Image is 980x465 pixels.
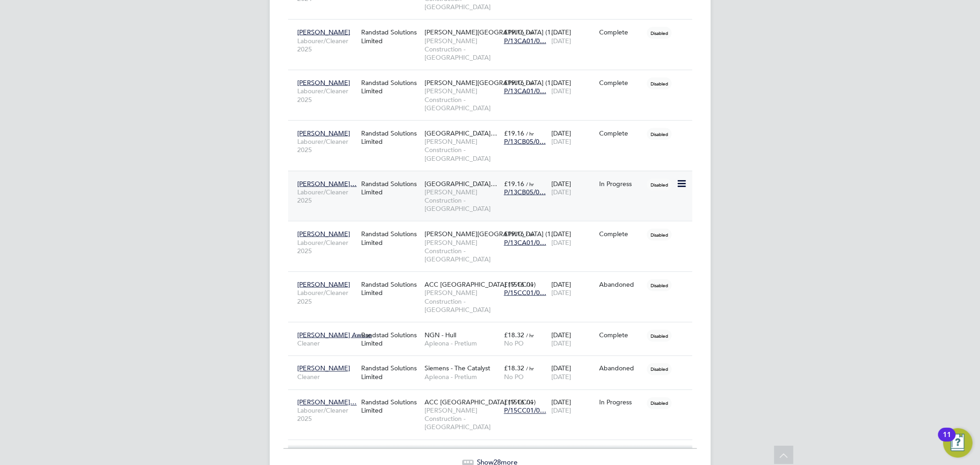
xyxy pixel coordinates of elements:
[425,180,497,188] span: [GEOGRAPHIC_DATA]…
[298,230,351,238] span: [PERSON_NAME]
[359,125,422,150] div: Randstad Solutions Limited
[295,124,692,132] a: [PERSON_NAME]Labourer/Cleaner 2025Randstad Solutions Limited[GEOGRAPHIC_DATA]…[PERSON_NAME] Const...
[504,280,524,289] span: £19.16
[551,87,571,95] span: [DATE]
[526,365,534,372] span: / hr
[295,393,692,401] a: [PERSON_NAME]…Labourer/Cleaner 2025Randstad Solutions LimitedACC [GEOGRAPHIC_DATA] (15CC01)[PERSO...
[504,364,524,373] span: £18.32
[298,238,357,255] span: Labourer/Cleaner 2025
[549,326,597,352] div: [DATE]
[504,37,546,45] span: P/13CA01/0…
[504,188,546,196] span: P/13CB05/0…
[504,87,546,95] span: P/13CA01/0…
[425,407,499,432] span: [PERSON_NAME] Construction - [GEOGRAPHIC_DATA]
[295,225,692,232] a: [PERSON_NAME]Labourer/Cleaner 2025Randstad Solutions Limited[PERSON_NAME][GEOGRAPHIC_DATA] (1…[PE...
[425,398,536,407] span: ACC [GEOGRAPHIC_DATA] (15CC01)
[551,188,571,196] span: [DATE]
[298,364,351,373] span: [PERSON_NAME]
[551,407,571,415] span: [DATE]
[526,231,534,238] span: / hr
[359,175,422,201] div: Randstad Solutions Limited
[526,29,534,36] span: / hr
[425,339,499,347] span: Apleona - Pretium
[425,230,557,238] span: [PERSON_NAME][GEOGRAPHIC_DATA] (1…
[298,373,357,381] span: Cleaner
[647,27,672,39] span: Disabled
[359,360,422,386] div: Randstad Solutions Limited
[647,279,672,291] span: Disabled
[295,359,692,367] a: [PERSON_NAME]CleanerRandstad Solutions LimitedSiemens - The CatalystApleona - Pretium£18.32 / hrN...
[425,129,497,137] span: [GEOGRAPHIC_DATA]…
[526,332,534,339] span: / hr
[298,407,357,423] span: Labourer/Cleaner 2025
[298,339,357,347] span: Cleaner
[551,238,571,247] span: [DATE]
[504,28,524,36] span: £19.16
[425,331,456,339] span: NGN - Hull
[298,37,357,53] span: Labourer/Cleaner 2025
[647,397,672,409] span: Disabled
[425,373,499,381] span: Apleona - Pretium
[599,331,642,339] div: Complete
[298,180,357,188] span: [PERSON_NAME]…
[599,28,642,36] div: Complete
[526,399,534,406] span: / hr
[647,330,672,342] span: Disabled
[599,280,642,289] div: Abandoned
[549,175,597,201] div: [DATE]
[504,339,524,347] span: No PO
[298,79,351,87] span: [PERSON_NAME]
[504,180,524,188] span: £19.16
[526,79,534,86] span: / hr
[295,175,692,182] a: [PERSON_NAME]…Labourer/Cleaner 2025Randstad Solutions Limited[GEOGRAPHIC_DATA]…[PERSON_NAME] Cons...
[599,180,642,188] div: In Progress
[298,398,357,407] span: [PERSON_NAME]…
[359,326,422,352] div: Randstad Solutions Limited
[298,28,351,36] span: [PERSON_NAME]
[549,394,597,420] div: [DATE]
[425,79,557,87] span: [PERSON_NAME][GEOGRAPHIC_DATA] (1…
[359,74,422,100] div: Randstad Solutions Limited
[504,289,546,297] span: P/15CC01/0…
[359,394,422,420] div: Randstad Solutions Limited
[549,74,597,100] div: [DATE]
[298,87,357,103] span: Labourer/Cleaner 2025
[647,229,672,241] span: Disabled
[647,179,672,191] span: Disabled
[504,373,524,381] span: No PO
[425,28,557,36] span: [PERSON_NAME][GEOGRAPHIC_DATA] (1…
[425,188,499,213] span: [PERSON_NAME] Construction - [GEOGRAPHIC_DATA]
[298,280,351,289] span: [PERSON_NAME]
[425,364,490,373] span: Siemens - The Catalyst
[359,276,422,301] div: Randstad Solutions Limited
[647,78,672,90] span: Disabled
[549,125,597,150] div: [DATE]
[359,23,422,49] div: Randstad Solutions Limited
[943,428,973,458] button: Open Resource Center, 11 new notifications
[504,230,524,238] span: £19.16
[549,23,597,49] div: [DATE]
[599,79,642,87] div: Complete
[504,238,546,247] span: P/13CA01/0…
[425,87,499,112] span: [PERSON_NAME] Construction - [GEOGRAPHIC_DATA]
[425,37,499,62] span: [PERSON_NAME] Construction - [GEOGRAPHIC_DATA]
[551,137,571,146] span: [DATE]
[359,225,422,251] div: Randstad Solutions Limited
[551,339,571,347] span: [DATE]
[647,128,672,140] span: Disabled
[425,289,499,314] span: [PERSON_NAME] Construction - [GEOGRAPHIC_DATA]
[295,275,692,283] a: [PERSON_NAME]Labourer/Cleaner 2025Randstad Solutions LimitedACC [GEOGRAPHIC_DATA] (15CC01)[PERSON...
[298,331,372,339] span: [PERSON_NAME] Awuse
[425,137,499,163] span: [PERSON_NAME] Construction - [GEOGRAPHIC_DATA]
[504,407,546,415] span: P/15CC01/0…
[298,289,357,305] span: Labourer/Cleaner 2025
[298,129,351,137] span: [PERSON_NAME]
[526,181,534,187] span: / hr
[295,326,692,334] a: [PERSON_NAME] AwuseCleanerRandstad Solutions LimitedNGN - HullApleona - Pretium£18.32 / hrNo PO[D...
[504,137,546,146] span: P/13CB05/0…
[298,188,357,204] span: Labourer/Cleaner 2025
[504,129,524,137] span: £19.16
[599,230,642,238] div: Complete
[549,360,597,386] div: [DATE]
[599,398,642,407] div: In Progress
